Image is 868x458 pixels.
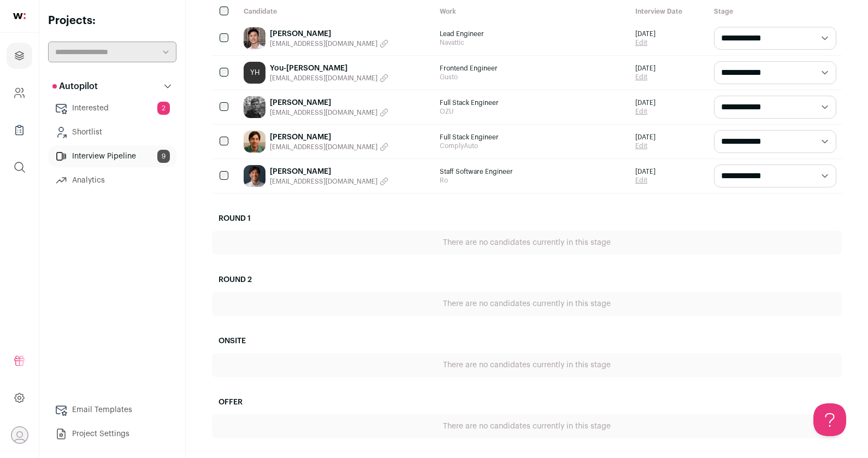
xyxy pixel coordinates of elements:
[157,150,170,163] span: 9
[244,27,265,49] img: 59ed3fc80484580fbdffb3e4f54e1169ca3106cb8b0294332848d742d69c8990
[13,13,26,19] img: wellfound-shorthand-0d5821cbd27db2630d0214b213865d53afaa358527fdda9d0ea32b1df1b89c2c.svg
[270,74,388,83] button: [EMAIL_ADDRESS][DOMAIN_NAME]
[270,143,377,151] span: [EMAIL_ADDRESS][DOMAIN_NAME]
[635,64,656,73] span: [DATE]
[440,73,625,81] span: Gusto
[440,167,625,176] span: Staff Software Engineer
[212,329,842,353] h2: Onsite
[48,97,176,119] a: Interested2
[635,30,656,38] span: [DATE]
[212,353,842,377] div: There are no candidates currently in this stage
[244,165,265,187] img: fa222d3f2e4d531eb300180b0508864689a9f49989d0978265e55b3cf4435c86.jpg
[708,2,842,21] div: Stage
[440,142,625,150] span: ComplyAuto
[48,75,176,97] button: Autopilot
[270,143,388,151] button: [EMAIL_ADDRESS][DOMAIN_NAME]
[635,142,656,150] a: Edit
[212,390,842,414] h2: Offer
[7,80,32,106] a: Company and ATS Settings
[630,2,708,21] div: Interview Date
[635,167,656,176] span: [DATE]
[635,38,656,47] a: Edit
[270,97,388,108] a: [PERSON_NAME]
[635,98,656,107] span: [DATE]
[270,108,388,117] button: [EMAIL_ADDRESS][DOMAIN_NAME]
[270,39,377,48] span: [EMAIL_ADDRESS][DOMAIN_NAME]
[270,39,388,48] button: [EMAIL_ADDRESS][DOMAIN_NAME]
[48,399,176,421] a: Email Templates
[270,74,377,83] span: [EMAIL_ADDRESS][DOMAIN_NAME]
[212,207,842,231] h2: Round 1
[244,131,265,152] img: 86e429f9db33411b61b09af523819ddee8e1336921d73d877350f0717cf6d31c.jpg
[157,102,170,115] span: 2
[212,292,842,316] div: There are no candidates currently in this stage
[270,108,377,117] span: [EMAIL_ADDRESS][DOMAIN_NAME]
[440,64,625,73] span: Frontend Engineer
[48,423,176,445] a: Project Settings
[270,63,388,74] a: You-[PERSON_NAME]
[270,166,388,177] a: [PERSON_NAME]
[212,231,842,255] div: There are no candidates currently in this stage
[270,132,388,143] a: [PERSON_NAME]
[440,176,625,185] span: Ro
[635,133,656,142] span: [DATE]
[48,13,176,28] h2: Projects:
[212,268,842,292] h2: Round 2
[52,80,98,93] p: Autopilot
[244,62,265,84] a: YH
[440,38,625,47] span: Navattic
[7,117,32,143] a: Company Lists
[813,403,846,436] iframe: Help Scout Beacon - Open
[270,177,377,186] span: [EMAIL_ADDRESS][DOMAIN_NAME]
[7,43,32,69] a: Projects
[434,2,630,21] div: Work
[48,145,176,167] a: Interview Pipeline9
[238,2,434,21] div: Candidate
[440,98,625,107] span: Full Stack Engineer
[440,30,625,38] span: Lead Engineer
[212,414,842,438] div: There are no candidates currently in this stage
[270,177,388,186] button: [EMAIL_ADDRESS][DOMAIN_NAME]
[440,133,625,142] span: Full Stack Engineer
[48,121,176,143] a: Shortlist
[48,169,176,191] a: Analytics
[270,28,388,39] a: [PERSON_NAME]
[244,96,265,118] img: b10ac46559877586e82314c18dd7d030ec63994f956c5cc73d992b15c97faae5
[635,176,656,185] a: Edit
[635,107,656,116] a: Edit
[440,107,625,116] span: OZU
[635,73,656,81] a: Edit
[11,426,28,444] button: Open dropdown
